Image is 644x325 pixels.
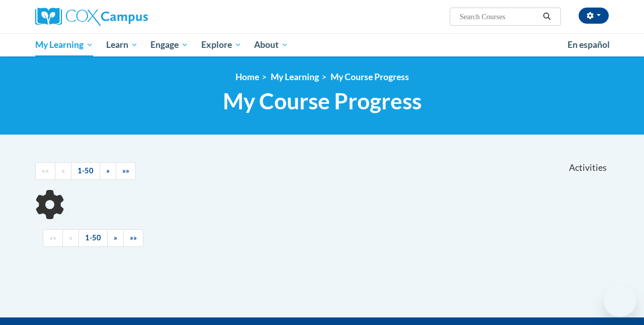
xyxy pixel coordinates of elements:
[49,233,56,242] span: ««
[150,39,188,51] span: Engage
[43,229,63,247] a: Begining
[100,162,116,180] a: Next
[107,229,124,247] a: Next
[61,166,65,175] span: «
[144,33,195,56] a: Engage
[55,162,71,180] a: Previous
[106,39,138,51] span: Learn
[539,11,554,23] button: Search
[579,8,609,24] button: Account Settings
[195,33,248,56] a: Explore
[28,33,616,56] div: Main menu
[69,233,72,242] span: «
[223,88,422,114] span: My Course Progress
[254,39,288,51] span: About
[331,72,409,82] a: My Course Progress
[114,233,117,242] span: »
[78,229,108,247] a: 1-50
[201,39,242,51] span: Explore
[604,285,636,317] iframe: Button to launch messaging window
[62,229,79,247] a: Previous
[71,162,100,180] a: 1-50
[29,33,100,56] a: My Learning
[123,229,143,247] a: End
[35,8,216,26] a: Cox Campus
[116,162,136,180] a: End
[248,33,295,56] a: About
[42,166,49,175] span: ««
[122,166,129,175] span: »»
[271,72,319,82] a: My Learning
[561,34,616,55] a: En español
[35,39,93,51] span: My Learning
[130,233,137,242] span: »»
[100,33,144,56] a: Learn
[568,39,610,50] span: En español
[235,72,259,82] a: Home
[35,162,55,180] a: Begining
[569,162,607,173] span: Activities
[459,11,539,23] input: Search Courses
[106,166,110,175] span: »
[35,8,148,26] img: Cox Campus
